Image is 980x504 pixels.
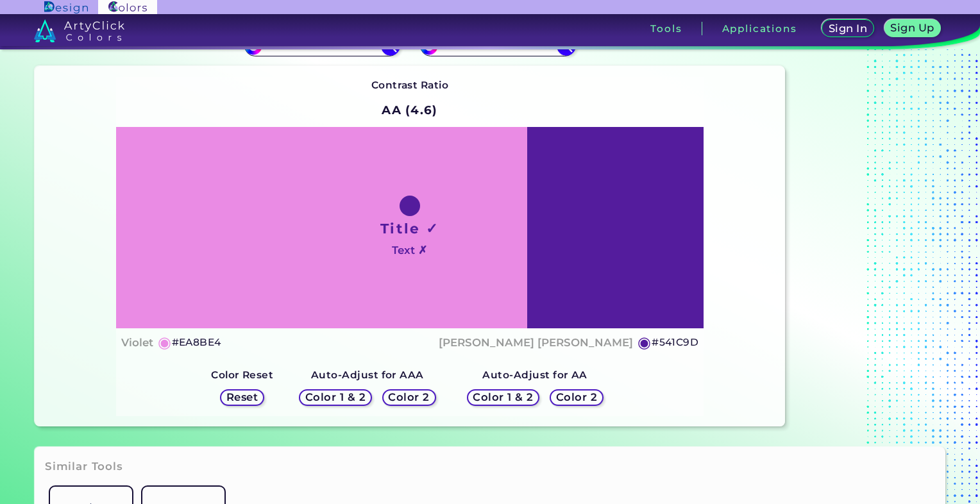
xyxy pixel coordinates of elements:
[392,241,427,260] h4: Text ✗
[824,21,872,37] a: Sign In
[121,333,153,352] h4: Violet
[211,369,273,381] strong: Color Reset
[893,23,933,33] h5: Sign Up
[308,392,362,402] h5: Color 1 & 2
[482,369,587,381] strong: Auto-Adjust for AA
[638,335,652,350] h5: ◉
[228,392,257,402] h5: Reset
[476,392,530,402] h5: Color 1 & 2
[652,334,698,351] h5: #541C9D
[45,459,123,475] h3: Similar Tools
[371,79,449,91] strong: Contrast Ratio
[158,335,172,350] h5: ◉
[650,24,682,33] h3: Tools
[887,21,938,37] a: Sign Up
[831,24,866,33] h5: Sign In
[380,219,439,238] h1: Title ✓
[722,24,797,33] h3: Applications
[376,96,444,124] h2: AA (4.6)
[439,333,633,352] h4: [PERSON_NAME] [PERSON_NAME]
[311,369,424,381] strong: Auto-Adjust for AAA
[558,392,595,402] h5: Color 2
[172,334,221,351] h5: #EA8BE4
[34,19,124,42] img: logo_artyclick_colors_white.svg
[44,1,87,13] img: ArtyClick Design logo
[391,392,428,402] h5: Color 2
